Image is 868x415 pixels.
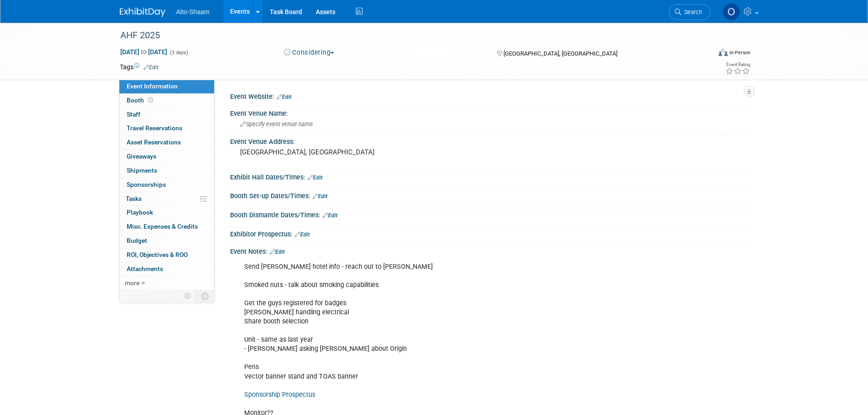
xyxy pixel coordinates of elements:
span: to [139,48,148,56]
span: Staff [127,111,140,118]
span: Giveaways [127,153,156,160]
a: Budget [119,234,214,248]
img: ExhibitDay [120,8,165,17]
pre: [GEOGRAPHIC_DATA], [GEOGRAPHIC_DATA] [240,148,436,156]
a: Giveaways [119,150,214,164]
div: Exhibitor Prospectus: [230,227,749,239]
a: Edit [308,174,323,181]
span: more [125,279,139,287]
div: Event Rating [725,62,750,67]
a: ROI, Objectives & ROO [119,248,214,262]
span: ROI, Objectives & ROO [127,251,188,258]
a: Staff [119,108,214,122]
a: Sponsorships [119,178,214,192]
div: Event Format [657,47,751,61]
img: Format-Inperson.png [719,49,728,56]
div: Booth Dismantle Dates/Times: [230,208,749,220]
span: (3 days) [169,50,188,56]
a: Travel Reservations [119,122,214,135]
span: Misc. Expenses & Credits [127,223,198,230]
span: Specify event venue name [240,121,313,128]
button: Considering [281,48,338,57]
a: Search [669,4,711,20]
a: Misc. Expenses & Credits [119,220,214,234]
div: Event Venue Address: [230,135,749,146]
td: Personalize Event Tab Strip [180,290,196,302]
a: Edit [144,64,159,71]
div: Event Venue Name: [230,107,749,118]
a: Booth [119,94,214,108]
span: Shipments [127,167,157,174]
a: Shipments [119,164,214,178]
a: Tasks [119,192,214,206]
div: Event Website: [230,90,749,102]
span: Booth not reserved yet [146,97,155,103]
span: Attachments [127,265,163,272]
a: Edit [270,249,285,255]
a: Edit [313,193,328,200]
span: Alto-Shaam [176,8,210,15]
td: Tags [120,62,159,72]
a: Sponsorship Prospectus [244,391,315,399]
span: Travel Reservations [127,124,182,132]
div: Exhibit Hall Dates/Times: [230,170,749,182]
span: Tasks [126,195,142,202]
a: Playbook [119,206,214,220]
span: Asset Reservations [127,138,181,146]
div: Event Notes: [230,245,749,256]
a: Edit [295,231,310,238]
span: [DATE] [DATE] [120,48,168,56]
span: Budget [127,237,147,244]
a: more [119,277,214,290]
a: Attachments [119,262,214,276]
span: Event Information [127,82,178,90]
div: In-Person [729,49,750,56]
span: Booth [127,97,155,104]
img: Olivia Strasser [723,3,740,20]
div: AHF 2025 [117,27,697,44]
a: Asset Reservations [119,136,214,149]
td: Toggle Event Tabs [195,290,214,302]
span: Sponsorships [127,181,166,188]
span: Playbook [127,209,153,216]
span: Search [681,9,702,15]
div: Booth Set-up Dates/Times: [230,189,749,201]
a: Edit [323,212,338,219]
span: [GEOGRAPHIC_DATA], [GEOGRAPHIC_DATA] [503,50,617,57]
a: Edit [277,94,292,100]
a: Event Information [119,80,214,93]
